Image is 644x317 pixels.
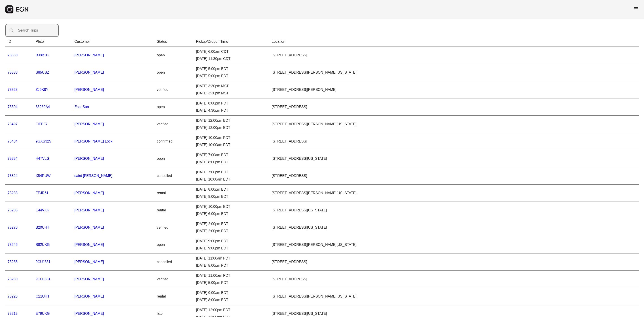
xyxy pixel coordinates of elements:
td: [STREET_ADDRESS] [269,133,639,150]
td: [STREET_ADDRESS][US_STATE] [269,219,639,236]
a: [PERSON_NAME] [74,208,104,212]
td: confirmed [155,133,194,150]
th: ID [5,37,33,47]
a: BJ8B1C [36,53,49,57]
div: [DATE] 8:00pm EDT [196,187,267,192]
td: rental [155,288,194,305]
td: open [155,47,194,64]
a: [PERSON_NAME] Lock [74,139,112,143]
div: [DATE] 7:00am EDT [196,152,267,158]
a: [PERSON_NAME] [74,260,104,264]
a: 75525 [8,88,18,91]
td: [STREET_ADDRESS][PERSON_NAME][US_STATE] [269,236,639,253]
a: [PERSON_NAME] [74,226,104,229]
td: [STREET_ADDRESS] [269,253,639,271]
td: verified [155,219,194,236]
div: [DATE] 12:00pm EDT [196,125,267,130]
td: rental [155,202,194,219]
div: [DATE] 8:00pm PDT [196,101,267,106]
div: [DATE] 2:00pm EDT [196,221,267,227]
a: FIEE57 [36,122,47,126]
a: [PERSON_NAME] [74,277,104,281]
th: Pickup/Dropoff Time [194,37,269,47]
div: [DATE] 3:30pm MST [196,83,267,89]
div: [DATE] 4:30pm PDT [196,108,267,113]
div: [DATE] 11:30pm CDT [196,56,267,62]
a: 75285 [8,208,18,212]
td: open [155,150,194,167]
td: cancelled [155,167,194,185]
a: ZJ9K8Y [36,88,48,91]
span: menu [633,6,639,11]
a: Esat Sun [74,105,89,109]
a: 75226 [8,294,18,298]
div: [DATE] 10:00am PDT [196,142,267,148]
td: verified [155,271,194,288]
a: [PERSON_NAME] [74,88,104,91]
label: Search Trips [18,28,38,33]
a: [PERSON_NAME] [74,157,104,160]
a: E79UKG [36,312,50,315]
td: [STREET_ADDRESS][PERSON_NAME][US_STATE] [269,116,639,133]
th: Status [155,37,194,47]
a: 75215 [8,312,18,315]
td: open [155,98,194,116]
a: 9CUJ351 [36,260,51,264]
div: [DATE] 3:30pm MST [196,91,267,96]
a: [PERSON_NAME] [74,70,104,74]
div: [DATE] 8:00pm EDT [196,194,267,199]
td: [STREET_ADDRESS][US_STATE] [269,202,639,219]
div: [DATE] 2:00pm EDT [196,228,267,234]
a: C21UHT [36,294,49,298]
td: rental [155,185,194,202]
td: [STREET_ADDRESS] [269,47,639,64]
div: [DATE] 11:00am PDT [196,273,267,278]
td: [STREET_ADDRESS] [269,271,639,288]
div: [DATE] 7:00pm EDT [196,170,267,175]
div: [DATE] 8:00am EDT [196,297,267,303]
a: 9CUJ351 [36,277,51,281]
a: 75497 [8,122,18,126]
a: 75288 [8,191,18,195]
a: 75504 [8,105,18,109]
a: [PERSON_NAME] [74,294,104,298]
a: FEJR61 [36,191,49,195]
a: B20UHT [36,226,49,229]
a: 75484 [8,139,18,143]
td: verified [155,116,194,133]
a: 75230 [8,277,18,281]
div: [DATE] 10:00pm EDT [196,204,267,209]
div: [DATE] 12:00pm EDT [196,118,267,123]
div: [DATE] 5:00pm EDT [196,66,267,72]
a: S85USZ [36,70,49,74]
a: saint [PERSON_NAME] [74,174,112,178]
div: [DATE] 9:00pm EDT [196,238,267,244]
div: [DATE] 8:00pm EDT [196,160,267,165]
a: [PERSON_NAME] [74,312,104,315]
td: open [155,64,194,81]
div: [DATE] 6:00pm EDT [196,211,267,217]
a: H47VLG [36,157,49,160]
a: [PERSON_NAME] [74,191,104,195]
a: [PERSON_NAME] [74,243,104,247]
a: X54RUW [36,174,51,178]
td: [STREET_ADDRESS][PERSON_NAME] [269,81,639,98]
a: [PERSON_NAME] [74,53,104,57]
div: [DATE] 5:00pm PDT [196,280,267,285]
td: verified [155,81,194,98]
div: [DATE] 9:00am EDT [196,290,267,296]
a: 75246 [8,243,18,247]
td: [STREET_ADDRESS][PERSON_NAME][US_STATE] [269,64,639,81]
a: 75276 [8,226,18,229]
td: [STREET_ADDRESS] [269,98,639,116]
div: [DATE] 10:00am PDT [196,135,267,140]
td: [STREET_ADDRESS] [269,167,639,185]
div: [DATE] 11:00am PDT [196,256,267,261]
td: cancelled [155,253,194,271]
a: 83269A4 [36,105,50,109]
div: [DATE] 5:00pm EDT [196,73,267,79]
div: [DATE] 12:00pm EDT [196,307,267,313]
div: [DATE] 9:00pm EDT [196,246,267,251]
div: [DATE] 6:00am CDT [196,49,267,54]
a: 75538 [8,70,18,74]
